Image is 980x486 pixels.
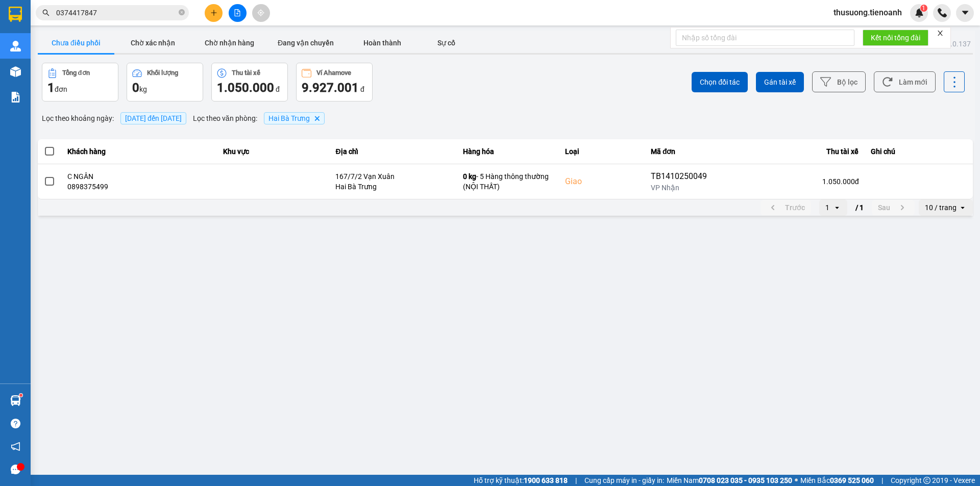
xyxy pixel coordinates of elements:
[10,395,21,406] img: warehouse-icon
[47,81,55,95] span: 1
[825,202,829,213] div: 1
[421,33,472,53] button: Sự cố
[114,33,191,53] button: Chờ xác nhận
[19,394,22,397] sup: 1
[727,176,859,187] div: 1.050.000 đ
[958,202,959,213] input: Selected 10 / trang.
[191,33,267,53] button: Chờ nhận hàng
[132,81,139,95] span: 0
[38,33,114,53] button: Chưa điều phối
[56,7,177,18] input: Tìm tên, số ĐT hoặc mã đơn
[922,5,925,12] span: 1
[761,200,811,215] button: previous page. current page 1 / 1
[830,476,874,484] strong: 0369 525 060
[257,9,264,16] span: aim
[62,69,90,76] div: Tổng đơn
[344,33,421,53] button: Hoàn thành
[559,139,644,164] th: Loại
[959,203,967,212] svg: open
[825,6,910,19] span: thusuong.tienoanh
[474,475,568,486] span: Hỗ trợ kỹ thuật:
[267,33,344,53] button: Đang vận chuyển
[463,171,553,192] div: - 5 Hàng thông thường (NỘI THẤT)
[874,71,936,92] button: Làm mới
[217,139,329,164] th: Khu vực
[335,182,451,192] div: Hai Bà Trưng
[872,200,915,215] button: next page. current page 1 / 1
[575,475,577,486] span: |
[692,72,748,92] button: Chọn đối tác
[67,182,211,192] div: 0898375499
[302,80,367,96] div: đ
[316,69,351,76] div: Ví Ahamove
[205,4,223,22] button: plus
[11,442,20,451] span: notification
[524,476,568,484] strong: 1900 633 818
[645,139,721,164] th: Mã đơn
[463,172,476,181] span: 0 kg
[11,419,20,428] span: question-circle
[457,139,559,164] th: Hàng hóa
[865,139,973,164] th: Ghi chú
[961,8,970,17] span: caret-down
[11,465,20,474] span: message
[229,4,247,22] button: file-add
[296,63,373,101] button: Ví Ahamove9.927.001 đ
[855,201,864,214] span: / 1
[938,8,947,17] img: phone-icon
[232,69,260,76] div: Thu tài xế
[211,63,288,101] button: Thu tài xế1.050.000 đ
[42,113,114,124] span: Lọc theo khoảng ngày :
[881,475,883,486] span: |
[268,114,310,122] span: Hai Bà Trưng
[915,8,924,17] img: icon-new-feature
[132,80,198,96] div: kg
[210,9,217,16] span: plus
[727,145,859,158] div: Thu tài xế
[565,175,638,188] div: Giao
[700,77,740,87] span: Chọn đối tác
[147,69,178,76] div: Khối lượng
[47,80,113,96] div: đơn
[42,9,50,16] span: search
[871,32,920,43] span: Kết nối tổng đài
[335,171,451,182] div: 167/7/2 Vạn Xuân
[795,478,798,482] span: ⚪️
[42,63,118,101] button: Tổng đơn1đơn
[800,475,874,486] span: Miền Bắc
[264,112,325,124] span: Hai Bà Trưng , close by backspace
[956,4,974,22] button: caret-down
[756,72,804,92] button: Gán tài xế
[179,9,185,15] span: close-circle
[329,139,457,164] th: Địa chỉ
[833,203,841,212] svg: open
[812,71,866,92] button: Bộ lọc
[925,202,957,213] div: 10 / trang
[127,63,203,101] button: Khối lượng0kg
[179,8,185,18] span: close-circle
[699,476,792,484] strong: 0708 023 035 - 0935 103 250
[302,81,359,95] span: 9.927.001
[314,115,320,121] svg: Delete
[676,30,854,46] input: Nhập số tổng đài
[10,66,21,77] img: warehouse-icon
[937,30,944,37] span: close
[125,114,182,122] span: 15/10/2025 đến 15/10/2025
[10,92,21,103] img: solution-icon
[217,80,282,96] div: đ
[9,7,22,22] img: logo-vxr
[764,77,796,87] span: Gán tài xế
[252,4,270,22] button: aim
[923,477,930,484] span: copyright
[651,170,715,183] div: TB1410250049
[651,183,715,193] div: VP Nhận
[193,113,257,124] span: Lọc theo văn phòng :
[234,9,241,16] span: file-add
[67,171,211,182] div: C NGÂN
[667,475,792,486] span: Miền Nam
[120,112,186,124] span: [DATE] đến [DATE]
[10,41,21,52] img: warehouse-icon
[920,5,927,12] sup: 1
[584,475,664,486] span: Cung cấp máy in - giấy in:
[217,81,274,95] span: 1.050.000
